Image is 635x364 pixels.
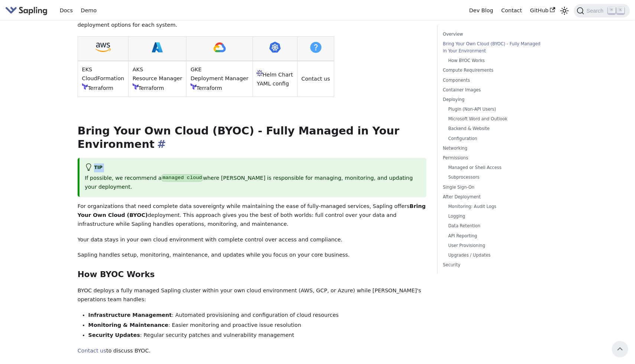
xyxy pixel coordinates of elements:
p: to discuss BYOC. [78,347,427,355]
a: Security [443,261,544,269]
kbd: ⌘ [608,7,615,14]
img: GCP [214,42,226,52]
img: Kubernetes [309,41,322,54]
a: Data Retention [448,222,541,230]
a: Compute Requirements [443,67,544,74]
p: BYOC deploys a fully managed Sapling cluster within your own cloud environment (AWS, GCP, or Azur... [78,286,427,304]
p: For organizations that need complete data sovereignty while maintaining the ease of fully-managed... [78,202,427,228]
strong: Monitoring & Maintenance [88,322,169,328]
a: Demo [77,5,101,16]
td: Contact us [297,61,334,97]
a: API Reporting [448,233,541,240]
img: Terraform [190,83,196,90]
a: Logging [448,213,541,220]
kbd: K [617,7,624,14]
li: : Automated provisioning and configuration of cloud resources [88,311,427,320]
a: Monitoring: Audit Logs [448,203,541,210]
img: Azure [152,42,163,52]
a: Microsoft Word and Outlook [448,116,541,123]
button: Scroll back to top [612,341,628,357]
img: Sapling.ai [5,5,48,16]
img: Terraform [133,83,139,90]
img: Kubernetes [269,42,281,53]
a: Components [443,77,544,84]
a: User Provisioning [448,242,541,249]
a: Upgrades / Updates [448,252,541,259]
a: Direct link to Bring Your Own Cloud (BYOC) - Fully Managed in Your Environment [154,138,166,150]
a: Permissions [443,155,544,162]
li: : Regular security patches and vulnerability management [88,331,427,340]
a: Backend & Website [448,125,541,132]
a: Configuration [448,135,541,142]
a: Networking [443,145,544,152]
p: If possible, we recommend a where [PERSON_NAME] is responsible for managing, monitoring, and upda... [85,174,421,192]
a: After Deployment [443,194,544,201]
a: How BYOC Works [448,57,541,64]
td: EKS CloudFormation Terraform [78,61,128,97]
a: Sapling.ai [5,5,50,16]
a: Docs [56,5,77,16]
p: Sapling handles setup, monitoring, maintenance, and updates while you focus on your core business. [78,251,427,260]
p: Sapling supports Amazon Web Services, Microsoft Azure, and Google Cloud Platform. Below are some ... [78,12,427,30]
strong: Infrastructure Management [88,312,172,318]
a: Single Sign-On [443,184,544,191]
button: Switch between dark and light mode (currently light mode) [559,5,570,16]
a: Contact us [78,348,106,354]
code: managed cloud [162,174,203,182]
td: AKS Resource Manager Terraform [128,61,186,97]
h2: Bring Your Own Cloud (BYOC) - Fully Managed in Your Environment [78,124,427,151]
img: Helm [257,70,263,77]
strong: Security Updates [88,332,140,338]
li: : Easier monitoring and proactive issue resolution [88,321,427,330]
a: Subprocessors [448,174,541,181]
img: Terraform [82,83,88,90]
p: Your data stays in your own cloud environment with complete control over access and compliance. [78,235,427,244]
a: Dev Blog [465,5,497,16]
a: Managed or Shell Access [448,164,541,171]
img: AWS [95,43,111,52]
a: Plugin (Non-API Users) [448,106,541,113]
td: Helm Chart YAML config [253,61,297,97]
a: Overview [443,31,544,38]
div: tip [85,163,421,172]
span: Search [584,8,608,14]
a: Contact [497,5,526,16]
a: Deploying [443,96,544,103]
td: GKE Deployment Manager Terraform [186,61,253,97]
a: Container Images [443,87,544,94]
button: Search (Command+K) [574,4,629,17]
a: Bring Your Own Cloud (BYOC) - Fully Managed in Your Environment [443,40,544,55]
strong: Bring Your Own Cloud (BYOC) [78,203,426,218]
a: GitHub [526,5,559,16]
h3: How BYOC Works [78,270,427,280]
